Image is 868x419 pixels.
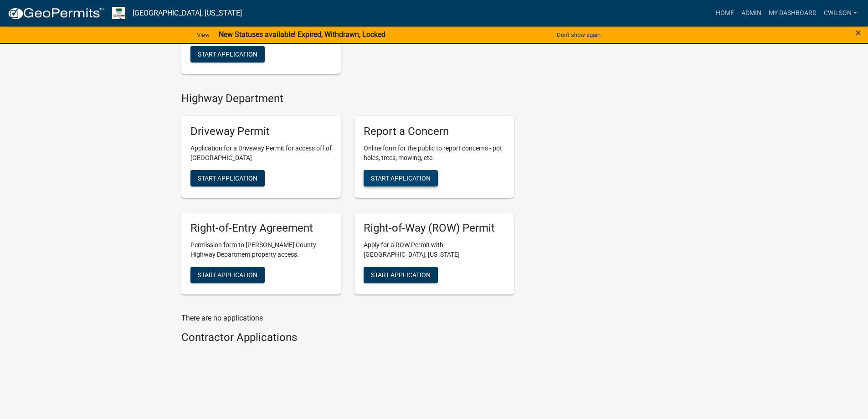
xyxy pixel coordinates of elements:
button: Start Application [364,267,438,283]
h5: Driveway Permit [190,125,332,138]
p: Apply for a ROW Permit with [GEOGRAPHIC_DATA], [US_STATE] [364,240,505,259]
button: Close [855,27,861,38]
span: Start Application [198,271,257,279]
button: Don't show again [553,27,604,42]
p: There are no applications [181,313,514,324]
button: Start Application [190,267,265,283]
span: × [855,26,861,39]
a: View [193,27,213,42]
span: Start Application [371,271,431,279]
h5: Right-of-Entry Agreement [190,222,332,235]
a: Home [712,5,738,22]
p: Application for a Driveway Permit for access off of [GEOGRAPHIC_DATA] [190,144,332,163]
a: My Dashboard [765,5,820,22]
button: Start Application [364,170,438,186]
button: Start Application [190,46,265,62]
button: Start Application [190,170,265,186]
span: Start Application [198,50,257,57]
span: Start Application [371,175,431,182]
p: Online form for the public to report concerns - pot holes, trees, mowing, etc. [364,144,505,163]
h4: Contractor Applications [181,331,514,344]
h4: Highway Department [181,92,514,105]
wm-workflow-list-section: Contractor Applications [181,331,514,348]
h5: Right-of-Way (ROW) Permit [364,222,505,235]
img: Morgan County, Indiana [112,7,125,19]
strong: New Statuses available! Expired, Withdrawn, Locked [219,30,385,39]
span: Start Application [198,175,257,182]
a: Admin [738,5,765,22]
p: Permission form to [PERSON_NAME] County Highway Department property access. [190,240,332,259]
h5: Report a Concern [364,125,505,138]
a: cwilson [820,5,861,22]
a: [GEOGRAPHIC_DATA], [US_STATE] [133,5,242,21]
